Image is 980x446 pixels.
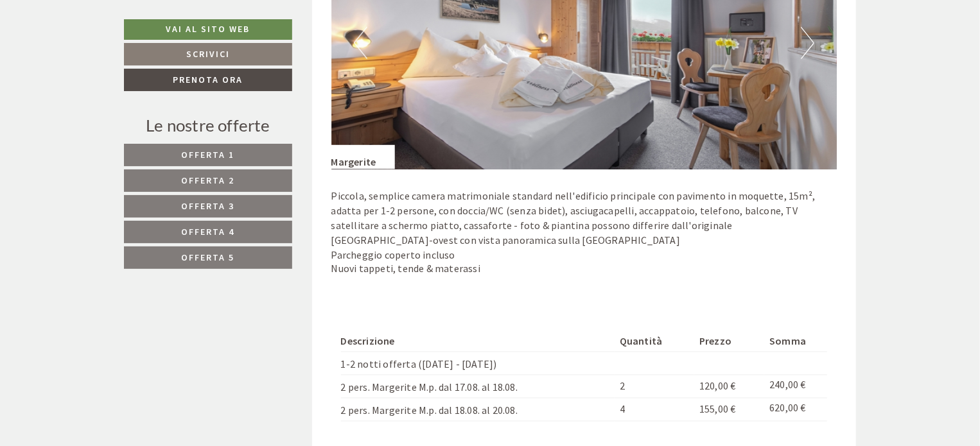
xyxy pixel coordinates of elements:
span: Offerta 5 [182,252,235,263]
span: 120,00 € [699,380,736,393]
span: Offerta 2 [182,175,235,186]
div: Buon giorno, come possiamo aiutarla? [10,35,200,74]
button: Invia [441,338,506,361]
span: Offerta 1 [182,149,235,160]
div: Le nostre offerte [124,114,292,137]
td: 240,00 € [764,375,827,398]
a: Vai al sito web [124,19,292,40]
th: Somma [764,332,827,352]
span: Offerta 4 [182,226,235,237]
button: Previous [354,27,367,59]
td: 620,00 € [764,398,827,421]
th: Descrizione [341,332,615,352]
p: Piccola, semplice camera matrimoniale standard nell'edificio principale con pavimento in moquette... [331,189,837,277]
div: [GEOGRAPHIC_DATA] [20,38,194,48]
td: 2 pers. Margerite M.p. dal 17.08. al 18.08. [341,375,615,398]
td: 1-2 notti offerta ([DATE] - [DATE]) [341,352,615,375]
th: Quantità [615,332,694,352]
a: Prenota ora [124,69,292,91]
span: Offerta 3 [182,200,235,212]
a: Scrivici [124,43,292,65]
th: Prezzo [694,332,764,352]
td: 2 [615,375,694,398]
td: 2 pers. Margerite M.p. dal 18.08. al 20.08. [341,398,615,421]
small: 09:38 [20,63,194,72]
span: 155,00 € [699,403,736,416]
div: [DATE] [229,10,276,32]
td: 4 [615,398,694,421]
button: Next [801,27,814,59]
div: Margerite [331,145,396,169]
